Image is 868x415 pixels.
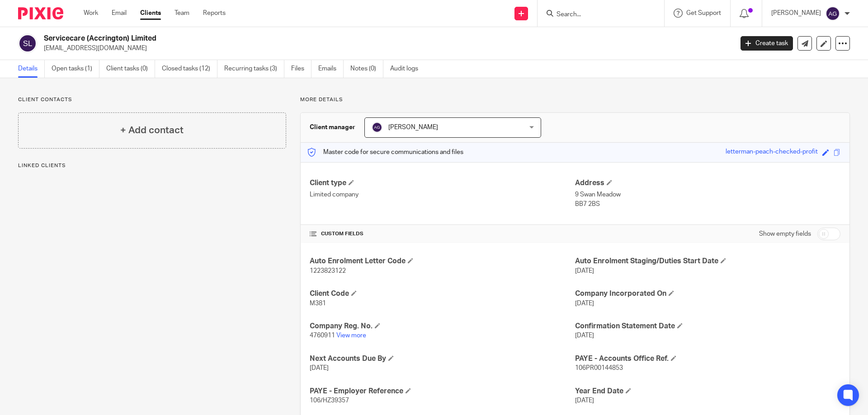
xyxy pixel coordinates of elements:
[336,332,366,339] a: View more
[575,256,840,266] h4: Auto Enrolment Staging/Duties Start Date
[44,44,727,53] p: [EMAIL_ADDRESS][DOMAIN_NAME]
[120,123,184,137] h4: + Add contact
[759,229,811,238] label: Show empty fields
[18,96,286,103] p: Client contacts
[106,60,155,78] a: Client tasks (0)
[310,268,346,274] span: 1223823122
[310,230,575,238] h4: CUSTOM FIELDS
[307,148,463,157] p: Master code for secure communications and files
[575,200,840,209] p: BB7 2BS
[310,190,575,199] p: Limited company
[388,124,438,131] span: [PERSON_NAME]
[175,9,189,18] a: Team
[575,190,840,199] p: 9 Swan Meadow
[372,122,382,133] img: svg%3E
[140,9,161,18] a: Clients
[575,300,594,307] span: [DATE]
[556,11,637,19] input: Search
[741,36,793,51] a: Create task
[162,60,217,78] a: Closed tasks (12)
[575,289,840,298] h4: Company Incorporated On
[310,332,335,339] span: 4760911
[575,178,840,188] h4: Address
[112,9,127,18] a: Email
[310,322,575,331] h4: Company Reg. No.
[18,162,286,169] p: Linked clients
[18,7,63,19] img: Pixie
[291,60,311,78] a: Files
[575,332,594,339] span: [DATE]
[575,354,840,364] h4: PAYE - Accounts Office Ref.
[310,289,575,298] h4: Client Code
[18,60,45,78] a: Details
[84,9,98,18] a: Work
[390,60,425,78] a: Audit logs
[726,147,818,158] div: letterman-peach-checked-profit
[18,34,37,53] img: svg%3E
[203,9,226,18] a: Reports
[300,96,850,103] p: More details
[310,397,349,404] span: 106/HZ39357
[575,397,594,404] span: [DATE]
[224,60,284,78] a: Recurring tasks (3)
[575,365,623,371] span: 106PR00144853
[310,365,329,371] span: [DATE]
[310,178,575,188] h4: Client type
[310,354,575,364] h4: Next Accounts Due By
[350,60,383,78] a: Notes (0)
[310,387,575,396] h4: PAYE - Employer Reference
[575,268,594,274] span: [DATE]
[575,387,840,396] h4: Year End Date
[310,123,355,132] h3: Client manager
[575,322,840,331] h4: Confirmation Statement Date
[310,256,575,266] h4: Auto Enrolment Letter Code
[44,34,590,43] h2: Servicecare (Accrington) Limited
[52,60,99,78] a: Open tasks (1)
[318,60,344,78] a: Emails
[771,9,821,18] p: [PERSON_NAME]
[686,10,721,16] span: Get Support
[310,300,326,307] span: M381
[826,6,840,21] img: svg%3E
